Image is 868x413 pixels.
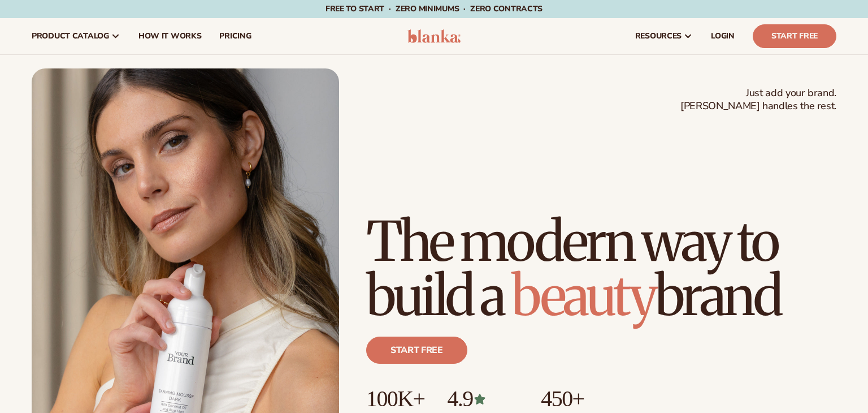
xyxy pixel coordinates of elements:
[626,18,702,54] a: resources
[366,386,424,411] p: 100K+
[366,337,467,364] a: Start free
[635,32,682,41] span: resources
[32,32,109,41] span: product catalog
[325,3,542,14] span: Free to start · ZERO minimums · ZERO contracts
[447,386,518,411] p: 4.9
[219,32,251,41] span: pricing
[753,24,836,48] a: Start Free
[23,18,129,54] a: product catalog
[711,32,735,41] span: LOGIN
[138,32,202,41] span: How It Works
[129,18,211,54] a: How It Works
[210,18,260,54] a: pricing
[511,262,655,330] span: beauty
[366,214,836,323] h1: The modern way to build a brand
[702,18,744,54] a: LOGIN
[680,87,836,113] span: Just add your brand. [PERSON_NAME] handles the rest.
[407,29,461,43] img: logo
[541,386,626,411] p: 450+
